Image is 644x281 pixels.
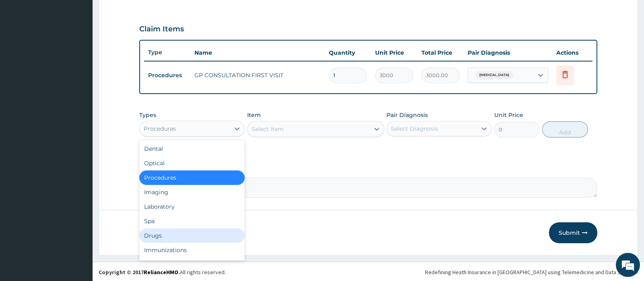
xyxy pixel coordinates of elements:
div: Procedures [139,170,245,185]
th: Unit Price [371,45,417,61]
strong: Copyright © 2017 . [99,269,180,276]
div: Select Diagnosis [391,125,438,133]
div: Immunizations [139,243,245,257]
img: d_794563401_company_1708531726252_794563401 [15,40,33,60]
button: Submit [549,222,597,243]
div: Redefining Heath Insurance in [GEOGRAPHIC_DATA] using Telemedicine and Data Science! [425,268,638,276]
label: Pair Diagnosis [386,111,428,119]
label: Item [247,111,261,119]
div: Laboratory [139,199,245,214]
div: Optical [139,156,245,170]
div: Imaging [139,185,245,199]
th: Quantity [325,45,371,61]
th: Total Price [417,45,464,61]
div: Chat with us now [42,45,135,55]
td: GP CONSULTATION FIRST VISIT [190,67,324,83]
th: Name [190,45,324,61]
button: Add [542,121,588,137]
div: Spa [139,214,245,228]
div: Minimize live chat window [132,4,151,23]
div: Others [139,257,245,272]
div: Drugs [139,228,245,243]
span: [MEDICAL_DATA] [475,71,513,79]
a: RelianceHMO [144,269,178,276]
td: Procedures [144,68,190,83]
label: Unit Price [494,111,523,119]
th: Type [144,45,190,60]
label: Types [139,112,156,119]
div: Select Item [252,125,284,133]
th: Actions [552,45,592,61]
th: Pair Diagnosis [464,45,552,61]
div: Procedures [144,125,176,133]
h3: Claim Items [139,25,184,34]
label: Comment [139,166,597,173]
textarea: Type your message and hit 'Enter' [4,192,153,220]
span: We're online! [47,87,111,168]
div: Dental [139,142,245,156]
